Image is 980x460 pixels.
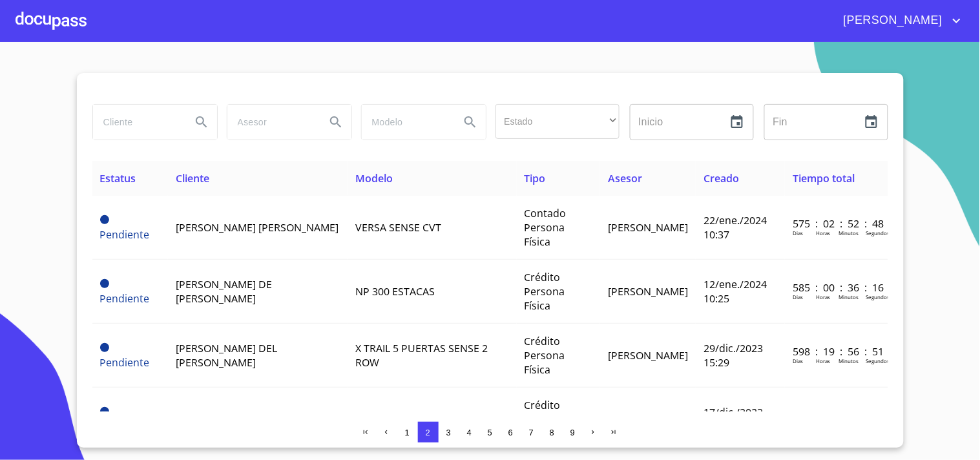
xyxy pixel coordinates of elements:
span: 1 [405,428,410,437]
p: Dias [793,229,803,236]
p: Segundos [866,293,890,300]
span: Contado Persona Física [525,206,567,249]
span: 22/ene./2024 10:37 [704,213,767,242]
p: Horas [816,229,830,236]
p: 575 : 02 : 52 : 48 [793,216,880,231]
button: 1 [397,422,418,443]
p: Horas [816,293,830,300]
span: Tiempo total [793,171,855,185]
p: Minutos [839,293,859,300]
p: 598 : 19 : 56 : 51 [793,344,880,359]
input: search [93,105,181,140]
span: [PERSON_NAME] [PERSON_NAME] [176,220,339,235]
span: Cliente [176,171,209,185]
span: 29/dic./2023 15:29 [704,341,763,370]
p: Dias [793,357,803,364]
span: [PERSON_NAME] [608,284,688,298]
p: 610 : 22 : 09 : 55 [793,408,880,423]
span: Pendiente [100,407,109,416]
p: Horas [816,357,830,364]
span: Pendiente [100,279,109,288]
span: 5 [488,428,492,437]
span: Estatus [100,171,136,185]
button: 9 [563,422,583,443]
span: Pendiente [100,355,150,370]
span: 3 [446,428,451,437]
span: Tipo [525,171,546,185]
span: Crédito Persona Física [525,270,565,313]
p: Dias [793,293,803,300]
span: 6 [508,428,513,437]
span: Pendiente [100,215,109,224]
span: 4 [467,428,472,437]
button: 2 [418,422,439,443]
span: [PERSON_NAME] [608,348,688,362]
span: 17/dic./2023 14:42 [704,405,763,434]
span: 7 [529,428,534,437]
span: Creado [704,171,739,185]
span: Pendiente [100,227,150,242]
p: Minutos [839,357,859,364]
span: [PERSON_NAME] [834,10,949,31]
p: Segundos [866,229,890,236]
span: NP 300 ESTACAS [355,284,435,298]
span: Modelo [355,171,393,185]
input: search [362,105,450,140]
button: account of current user [834,10,964,31]
span: Crédito Persona Física [525,334,565,377]
button: Search [186,107,217,138]
span: 12/ene./2024 10:25 [704,277,767,306]
span: 8 [550,428,554,437]
span: Asesor [608,171,642,185]
span: 2 [426,428,430,437]
button: 8 [542,422,563,443]
button: 3 [439,422,459,443]
button: 5 [480,422,501,443]
p: Segundos [866,357,890,364]
span: [PERSON_NAME] DE [PERSON_NAME] [176,277,272,306]
button: 6 [501,422,521,443]
button: 4 [459,422,480,443]
button: Search [455,107,486,138]
span: [PERSON_NAME] [608,220,688,235]
span: Crédito Persona Física [525,398,565,441]
div: ​ [495,104,620,139]
span: Pendiente [100,343,109,352]
p: 585 : 00 : 36 : 16 [793,280,880,295]
span: Pendiente [100,291,150,306]
span: VERSA SENSE CVT [355,220,441,235]
input: search [227,105,315,140]
button: Search [320,107,351,138]
span: 9 [570,428,575,437]
span: [PERSON_NAME] DEL [PERSON_NAME] [176,341,277,370]
span: X TRAIL 5 PUERTAS SENSE 2 ROW [355,341,488,370]
button: 7 [521,422,542,443]
p: Minutos [839,229,859,236]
